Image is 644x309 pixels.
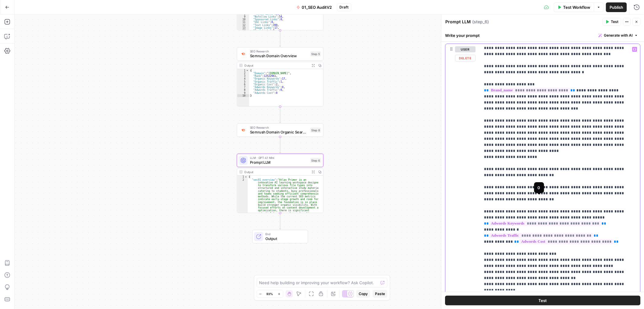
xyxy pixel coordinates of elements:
div: 4 [237,77,249,80]
span: End [265,232,303,236]
textarea: Prompt LLM [445,19,471,25]
span: Semrush Domain Organic Search Pages [250,129,308,135]
span: Generate with AI [604,33,633,38]
div: 1 [237,69,249,72]
div: 9 [237,15,249,18]
button: Paste [373,290,387,298]
span: 93% [267,291,273,296]
div: 1 [237,176,248,178]
span: SEO Research [250,49,308,54]
div: SEO ResearchSemrush Domain Organic Search PagesStep 8 [237,123,323,137]
div: 3 [237,75,249,77]
button: Delete [455,55,476,61]
button: Generate with AI [596,31,640,39]
span: Draft [340,5,349,10]
div: Output [244,63,308,68]
button: Test Workflow [554,2,594,12]
div: 5 [237,80,249,83]
span: LLM · GPT-4.1 Mini [250,156,308,160]
span: ( step_6 ) [472,19,489,25]
span: Paste [375,291,385,297]
div: 11 [237,21,249,24]
div: Output [244,170,308,174]
div: 2 [237,72,249,74]
div: SEO ResearchSemrush Domain OverviewStep 5Output{ "Domain":"[DOMAIN_NAME]", "Rank":12522961, "Orga... [237,47,323,107]
div: Step 8 [310,128,321,133]
span: Semrush Domain Overview [250,53,308,59]
span: Test [539,297,547,304]
div: 7 [237,86,249,89]
div: Write your prompt [441,29,644,41]
div: 12 [237,24,249,26]
div: 13 [237,26,249,29]
span: Publish [610,4,623,10]
g: Edge from step_3 to step_5 [279,31,281,47]
button: Test [445,296,640,305]
div: userDelete [445,44,476,305]
span: Output [265,236,303,242]
span: Prompt LLM [250,159,308,165]
span: SEO Research [250,125,308,130]
span: Toggle code folding, rows 1 through 3 [244,176,247,178]
g: Edge from step_8 to step_6 [279,137,281,153]
span: Test Workflow [563,4,590,10]
div: LLM · GPT-4.1 MiniPrompt LLMStep 6Output{ "sec01_overview":"Atlas Primer is an innovative AI lear... [237,154,323,213]
button: 01_SEO AuditV2 [293,2,336,12]
div: EndOutput [237,230,323,243]
img: otu06fjiulrdwrqmbs7xihm55rg9 [240,128,246,133]
span: Copy [359,291,368,297]
div: 9 [237,91,249,94]
g: Edge from step_5 to step_8 [279,107,281,123]
button: user [455,46,476,52]
div: Step 6 [310,158,321,163]
div: 10 [237,94,249,97]
span: Toggle code folding, rows 1 through 10 [246,69,249,72]
div: 2 [237,178,248,232]
g: Edge from step_6 to end [279,213,281,229]
div: 10 [237,18,249,21]
div: 6 [237,83,249,86]
div: Step 5 [310,51,321,57]
img: 4e4w6xi9sjogcjglmt5eorgxwtyu [240,51,246,56]
span: 01_SEO AuditV2 [302,4,332,10]
button: Publish [606,2,627,12]
button: Copy [356,290,370,298]
div: 14 [237,29,249,32]
span: Test [611,19,618,25]
div: 8 [237,89,249,91]
button: Test [603,18,621,26]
